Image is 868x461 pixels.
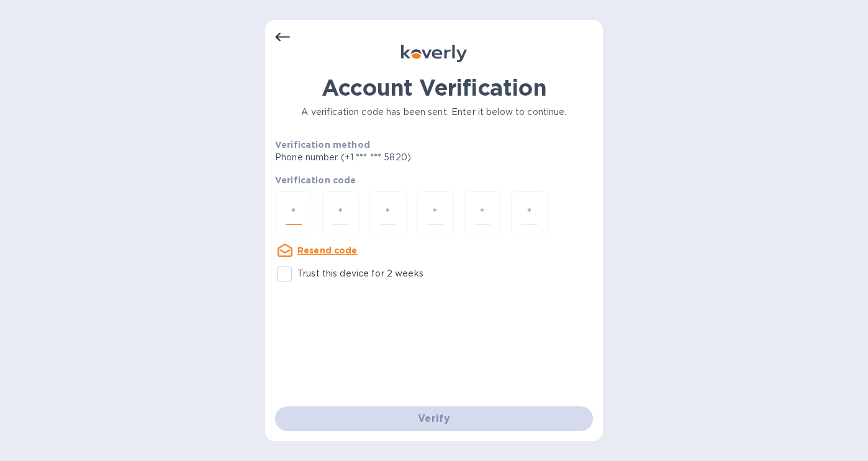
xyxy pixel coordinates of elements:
u: Resend code [297,245,358,255]
p: A verification code has been sent. Enter it below to continue. [275,106,593,119]
p: Trust this device for 2 weeks [297,267,423,280]
p: Phone number (+1 *** *** 5820) [275,151,506,164]
h1: Account Verification [275,75,593,101]
p: Verification code [275,174,593,186]
b: Verification method [275,140,370,150]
